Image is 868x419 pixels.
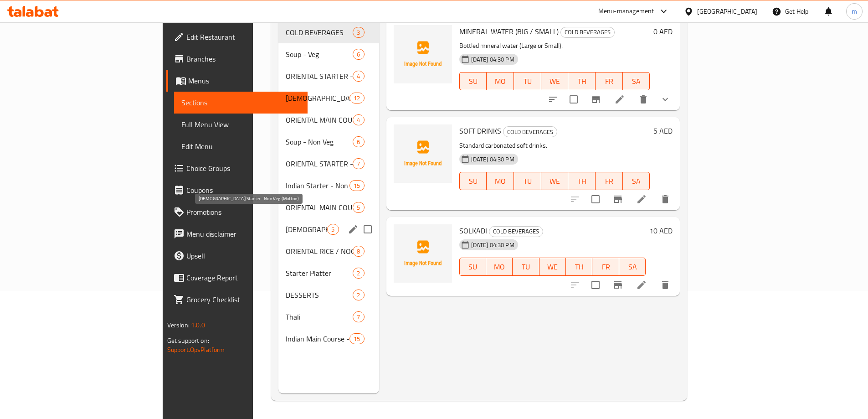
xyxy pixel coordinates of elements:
[490,75,510,88] span: MO
[278,131,379,153] div: Soup - Non Veg6
[278,328,379,350] div: Indian Main Course - Non Veg (Mutton)15
[278,43,379,65] div: Soup - Veg6
[349,180,364,191] div: items
[353,50,364,59] span: 6
[353,138,364,146] span: 6
[463,175,483,188] span: SU
[394,25,452,83] img: MINERAL WATER (BIG / SMALL)
[632,88,654,110] button: delete
[598,6,654,17] div: Menu-management
[286,202,353,213] span: ORIENTAL MAIN COURSE - NON VEG
[286,114,353,125] span: ORIENTAL MAIN COURSE - VEG
[487,72,514,90] button: MO
[607,274,629,296] button: Branch-specific-item
[286,71,353,82] span: ORIENTAL STARTER - VEG
[166,48,308,70] a: Branches
[166,26,308,48] a: Edit Restaurant
[353,247,364,256] span: 8
[353,27,364,38] div: items
[166,157,308,179] a: Choice Groups
[278,306,379,328] div: Thali7
[653,25,673,38] h6: 0 AED
[166,267,308,289] a: Coverage Report
[166,245,308,267] a: Upsell
[286,93,349,103] div: Indian Starter - Veg
[166,179,308,201] a: Coupons
[353,246,364,257] div: items
[607,188,629,210] button: Branch-specific-item
[286,136,353,147] span: Soup - Non Veg
[459,258,486,276] button: SU
[489,226,543,237] div: COLD BEVERAGES
[278,262,379,284] div: Starter Platter2
[697,6,757,16] div: [GEOGRAPHIC_DATA]
[186,250,300,261] span: Upsell
[353,202,364,213] div: items
[346,222,360,236] button: edit
[539,258,566,276] button: WE
[353,116,364,124] span: 4
[278,21,379,43] div: COLD BEVERAGES3
[278,197,379,218] div: ORIENTAL MAIN COURSE - NON VEG5
[586,190,605,209] span: Select to update
[286,158,353,169] div: ORIENTAL STARTER - NON VEG
[353,203,364,212] span: 5
[186,294,300,305] span: Grocery Checklist
[174,114,308,135] a: Full Menu View
[649,224,673,237] h6: 10 AED
[286,311,353,322] span: Thali
[503,127,557,137] span: COLD BEVERAGES
[566,258,592,276] button: TH
[181,97,300,108] span: Sections
[463,260,483,274] span: SU
[278,284,379,306] div: DESSERTS2
[614,94,625,105] a: Edit menu item
[167,344,225,356] a: Support.OpsPlatform
[286,93,349,103] span: [DEMOGRAPHIC_DATA] Starter - Veg
[564,90,583,109] span: Select to update
[490,260,509,274] span: MO
[596,72,623,90] button: FR
[353,291,364,300] span: 2
[286,290,353,300] span: DESSERTS
[353,114,364,125] div: items
[568,72,596,90] button: TH
[570,260,589,274] span: TH
[654,188,676,210] button: delete
[654,88,676,110] button: show more
[353,136,364,147] div: items
[463,75,483,88] span: SU
[561,27,614,37] span: COLD BEVERAGES
[286,224,327,235] span: [DEMOGRAPHIC_DATA] Starter - Non Veg (Mutton)
[186,53,300,64] span: Branches
[186,272,300,283] span: Coverage Report
[181,119,300,130] span: Full Menu View
[627,75,647,88] span: SA
[174,92,308,114] a: Sections
[181,141,300,152] span: Edit Menu
[459,172,487,190] button: SU
[545,175,565,188] span: WE
[186,163,300,174] span: Choice Groups
[654,274,676,296] button: delete
[286,246,353,257] span: ORIENTAL RICE / NOODLES
[599,75,619,88] span: FR
[596,260,615,274] span: FR
[627,175,647,188] span: SA
[353,71,364,82] div: items
[518,175,538,188] span: TU
[278,218,379,240] div: [DEMOGRAPHIC_DATA] Starter - Non Veg (Mutton)5edit
[191,319,205,331] span: 1.0.0
[286,27,353,38] span: COLD BEVERAGES
[286,49,353,60] span: Soup - Veg
[353,28,364,37] span: 3
[467,55,518,64] span: [DATE] 04:30 PM
[278,18,379,353] nav: Menu sections
[353,160,364,168] span: 7
[459,40,650,52] p: Bottled mineral water (Large or Small).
